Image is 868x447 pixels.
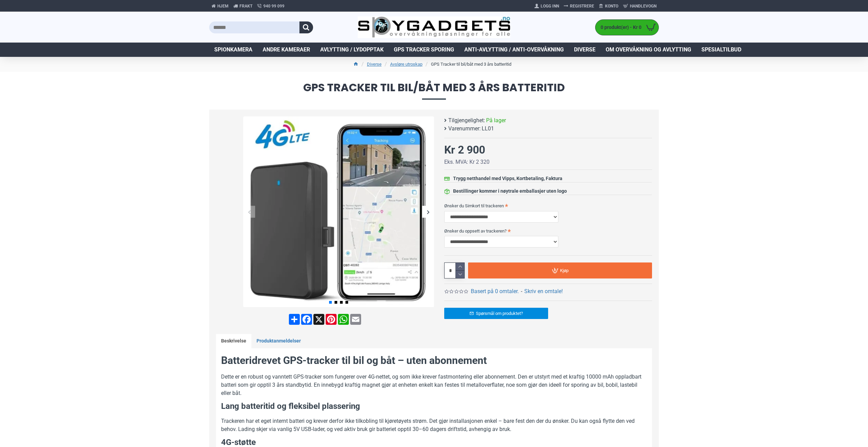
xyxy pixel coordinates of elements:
a: Email [350,314,362,325]
label: Ønsker du Simkort til trackeren [444,200,652,211]
a: Beskrivelse [216,334,251,348]
img: GPS Tracker til bil/båt med 3 års batteritid - SpyGadgets.no [243,116,434,307]
a: Handlevogn [621,1,659,12]
span: Andre kameraer [263,46,310,54]
a: Registrere [561,1,596,12]
span: Go to slide 4 [345,301,348,304]
a: GPS Tracker Sporing [389,43,459,57]
span: Hjem [217,3,229,9]
span: Konto [605,3,618,9]
a: Diverse [367,61,382,68]
span: Spionkamera [214,46,252,54]
span: Diverse [574,46,595,54]
div: Next slide [422,206,434,218]
a: Share [288,314,300,325]
b: Tilgjengelighet: [448,116,485,125]
a: Spesialtilbud [696,43,746,57]
span: Spesialtilbud [701,46,741,54]
div: Trygg netthandel med Vipps, Kortbetaling, Faktura [453,175,562,182]
p: Dette er en robust og vanntett GPS-tracker som fungerer over 4G-nettet, og som ikke krever fastmo... [221,373,647,397]
a: Spionkamera [209,43,258,57]
span: Anti-avlytting / Anti-overvåkning [464,46,564,54]
img: SpyGadgets.no [358,16,511,38]
h2: Batteridrevet GPS-tracker til bil og båt – uten abonnement [221,353,647,368]
span: GPS Tracker til bil/båt med 3 års batteritid [209,82,659,99]
span: Go to slide 1 [329,301,332,304]
a: Om overvåkning og avlytting [601,43,696,57]
span: På lager [486,116,506,125]
a: Konto [596,1,621,12]
a: Anti-avlytting / Anti-overvåkning [459,43,569,57]
div: Previous slide [243,206,255,218]
a: 0 produkt(er) - Kr 0 [595,20,658,35]
span: GPS Tracker Sporing [394,46,454,54]
span: LL01 [482,125,494,133]
span: Kjøp [560,268,569,273]
h3: Lang batteritid og fleksibel plassering [221,401,647,412]
b: Varenummer: [448,125,481,133]
div: Bestillinger kommer i nøytrale emballasjer uten logo [453,188,567,195]
span: 940 99 099 [263,3,284,9]
span: Go to slide 3 [340,301,343,304]
a: Produktanmeldelser [251,334,306,348]
span: Logg Inn [541,3,559,9]
a: Pinterest [325,314,337,325]
a: Diverse [569,43,601,57]
a: X [313,314,325,325]
span: Handlevogn [630,3,656,9]
label: Ønsker du oppsett av trackeren? [444,225,652,236]
span: Frakt [239,3,252,9]
a: Avsløre utroskap [390,61,422,68]
span: 0 produkt(er) - Kr 0 [595,24,643,31]
a: Avlytting / Lydopptak [315,43,389,57]
a: Spørsmål om produktet? [444,308,548,319]
span: Avlytting / Lydopptak [320,46,384,54]
a: Facebook [300,314,313,325]
a: Logg Inn [532,1,561,12]
span: Registrere [570,3,594,9]
span: Go to slide 2 [335,301,337,304]
p: Trackeren har et eget internt batteri og krever derfor ikke tilkobling til kjøretøyets strøm. Det... [221,417,647,433]
div: Kr 2 900 [444,142,485,158]
a: Andre kameraer [258,43,315,57]
a: WhatsApp [337,314,350,325]
a: Basert på 0 omtaler. [471,287,519,296]
a: Skriv en omtale! [524,287,563,296]
span: Om overvåkning og avlytting [606,46,691,54]
b: - [521,288,522,294]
